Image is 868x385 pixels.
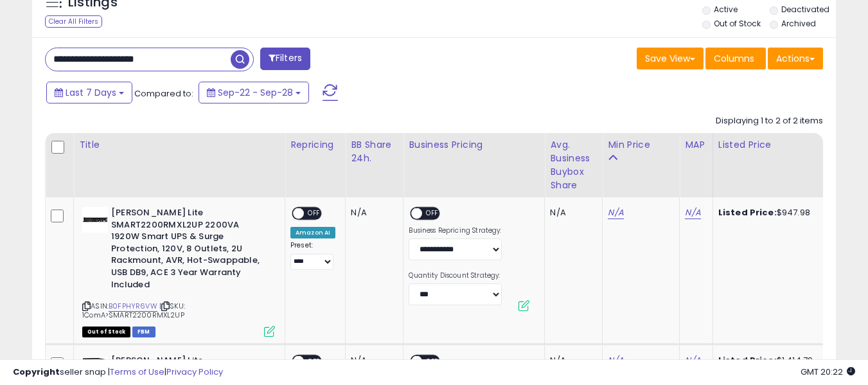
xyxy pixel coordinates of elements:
span: Compared to: [134,87,193,100]
span: FBM [132,327,155,337]
b: Listed Price: [718,206,777,219]
div: Title [79,138,279,152]
button: Filters [260,48,310,70]
div: Displaying 1 to 2 of 2 items [716,115,823,127]
a: Privacy Policy [166,366,223,378]
div: Listed Price [718,138,829,152]
strong: Copyright [13,366,60,378]
label: Business Repricing Strategy: [409,226,502,235]
div: ASIN: [82,207,275,336]
span: Columns [714,52,754,65]
label: Out of Stock [714,18,761,29]
span: All listings that are currently out of stock and unavailable for purchase on Amazon [82,327,130,337]
div: N/A [351,207,393,219]
button: Columns [705,48,766,69]
label: Active [714,4,738,15]
div: Clear All Filters [45,15,102,28]
span: Sep-22 - Sep-28 [218,86,293,99]
label: Quantity Discount Strategy: [409,271,502,280]
div: Amazon AI [290,227,335,238]
button: Sep-22 - Sep-28 [199,82,309,103]
b: [PERSON_NAME] Lite SMART2200RMXL2UP 2200VA 1920W Smart UPS & Surge Protection, 120V, 8 Outlets, 2... [111,207,267,294]
div: $947.98 [718,207,825,219]
a: B0FPHYR6VW [109,301,157,312]
span: Last 7 Days [66,86,116,99]
div: BB Share 24h. [351,138,398,165]
a: N/A [608,206,623,219]
button: Last 7 Days [46,82,132,103]
div: Avg. Business Buybox Share [550,138,597,192]
label: Archived [781,18,816,29]
span: 2025-10-6 20:22 GMT [801,366,855,378]
span: OFF [304,208,324,219]
div: N/A [550,207,592,219]
span: OFF [423,208,443,219]
a: Terms of Use [110,366,164,378]
div: seller snap | | [13,366,223,379]
div: Min Price [608,138,674,152]
label: Deactivated [781,4,829,15]
button: Actions [768,48,823,69]
div: Repricing [290,138,340,152]
a: N/A [685,206,700,219]
img: 31+P48+oJOL._SL40_.jpg [82,207,108,233]
div: MAP [685,138,707,152]
div: Business Pricing [409,138,539,152]
div: Preset: [290,241,335,270]
span: | SKU: 1ComA>SMART2200RMXL2UP [82,301,185,320]
button: Save View [637,48,704,69]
